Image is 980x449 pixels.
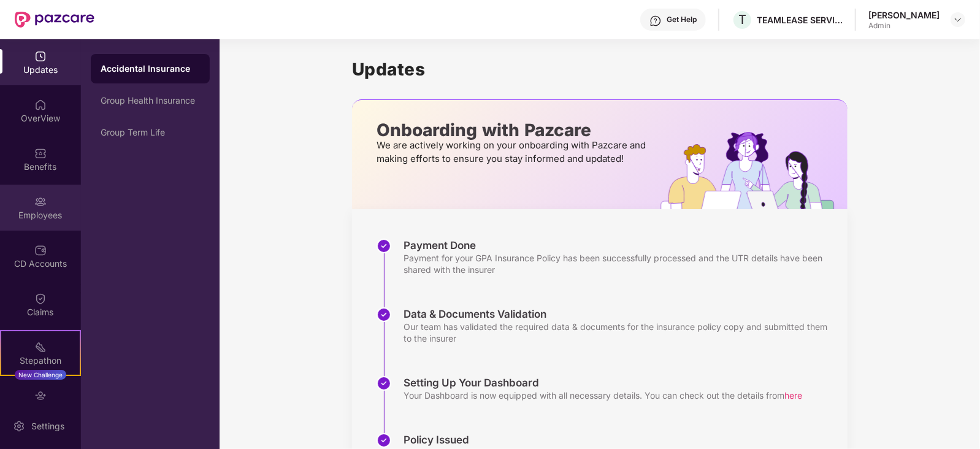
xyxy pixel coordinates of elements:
[28,420,68,432] div: Settings
[757,14,843,26] div: TEAMLEASE SERVICES LIMITED
[377,125,649,136] p: Onboarding with Pazcare
[404,376,802,390] div: Setting Up Your Dashboard
[15,370,66,380] div: New Challenge
[404,390,802,401] div: Your Dashboard is now equipped with all necessary details. You can check out the details from
[404,307,835,321] div: Data & Documents Validation
[404,252,835,275] div: Payment for your GPA Insurance Policy has been successfully processed and the UTR details have be...
[649,15,662,27] img: svg+xml;base64,PHN2ZyBpZD0iSGVscC0zMngzMiIgeG1sbnM9Imh0dHA6Ly93d3cudzMub3JnLzIwMDAvc3ZnIiB3aWR0aD...
[101,96,200,106] div: Group Health Insurance
[34,390,47,402] img: svg+xml;base64,PHN2ZyBpZD0iRW5kb3JzZW1lbnRzIiB4bWxucz0iaHR0cDovL3d3dy53My5vcmcvMjAwMC9zdmciIHdpZH...
[738,12,746,27] span: T
[34,244,47,256] img: svg+xml;base64,PHN2ZyBpZD0iQ0RfQWNjb3VudHMiIGRhdGEtbmFtZT0iQ0QgQWNjb3VudHMiIHhtbG5zPSJodHRwOi8vd3...
[404,433,835,447] div: Policy Issued
[352,59,848,80] h1: Updates
[101,63,200,75] div: Accidental Insurance
[377,239,391,253] img: svg+xml;base64,PHN2ZyBpZD0iU3RlcC1Eb25lLTMyeDMyIiB4bWxucz0iaHR0cDovL3d3dy53My5vcmcvMjAwMC9zdmciIH...
[953,15,963,25] img: svg+xml;base64,PHN2ZyBpZD0iRHJvcGRvd24tMzJ4MzIiIHhtbG5zPSJodHRwOi8vd3d3LnczLm9yZy8yMDAwL3N2ZyIgd2...
[34,147,47,159] img: svg+xml;base64,PHN2ZyBpZD0iQmVuZWZpdHMiIHhtbG5zPSJodHRwOi8vd3d3LnczLm9yZy8yMDAwL3N2ZyIgd2lkdGg9Ij...
[101,128,200,137] div: Group Term Life
[34,99,47,111] img: svg+xml;base64,PHN2ZyBpZD0iSG9tZSIgeG1sbnM9Imh0dHA6Ly93d3cudzMub3JnLzIwMDAvc3ZnIiB3aWR0aD0iMjAiIG...
[377,307,391,322] img: svg+xml;base64,PHN2ZyBpZD0iU3RlcC1Eb25lLTMyeDMyIiB4bWxucz0iaHR0cDovL3d3dy53My5vcmcvMjAwMC9zdmciIH...
[377,433,391,448] img: svg+xml;base64,PHN2ZyBpZD0iU3RlcC1Eb25lLTMyeDMyIiB4bWxucz0iaHR0cDovL3d3dy53My5vcmcvMjAwMC9zdmciIH...
[667,15,697,25] div: Get Help
[34,50,47,63] img: svg+xml;base64,PHN2ZyBpZD0iVXBkYXRlZCIgeG1sbnM9Imh0dHA6Ly93d3cudzMub3JnLzIwMDAvc3ZnIiB3aWR0aD0iMj...
[34,196,47,208] img: svg+xml;base64,PHN2ZyBpZD0iRW1wbG95ZWVzIiB4bWxucz0iaHR0cDovL3d3dy53My5vcmcvMjAwMC9zdmciIHdpZHRoPS...
[404,239,835,252] div: Payment Done
[660,132,848,209] img: hrOnboarding
[1,355,80,367] div: Stepathon
[377,376,391,391] img: svg+xml;base64,PHN2ZyBpZD0iU3RlcC1Eb25lLTMyeDMyIiB4bWxucz0iaHR0cDovL3d3dy53My5vcmcvMjAwMC9zdmciIH...
[868,21,940,31] div: Admin
[784,390,802,401] span: here
[404,321,835,344] div: Our team has validated the required data & documents for the insurance policy copy and submitted ...
[34,341,47,353] img: svg+xml;base64,PHN2ZyB4bWxucz0iaHR0cDovL3d3dy53My5vcmcvMjAwMC9zdmciIHdpZHRoPSIyMSIgaGVpZ2h0PSIyMC...
[34,293,47,305] img: svg+xml;base64,PHN2ZyBpZD0iQ2xhaW0iIHhtbG5zPSJodHRwOi8vd3d3LnczLm9yZy8yMDAwL3N2ZyIgd2lkdGg9IjIwIi...
[13,420,25,432] img: svg+xml;base64,PHN2ZyBpZD0iU2V0dGluZy0yMHgyMCIgeG1sbnM9Imh0dHA6Ly93d3cudzMub3JnLzIwMDAvc3ZnIiB3aW...
[868,9,940,21] div: [PERSON_NAME]
[377,139,649,166] p: We are actively working on your onboarding with Pazcare and making efforts to ensure you stay inf...
[15,12,94,28] img: New Pazcare Logo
